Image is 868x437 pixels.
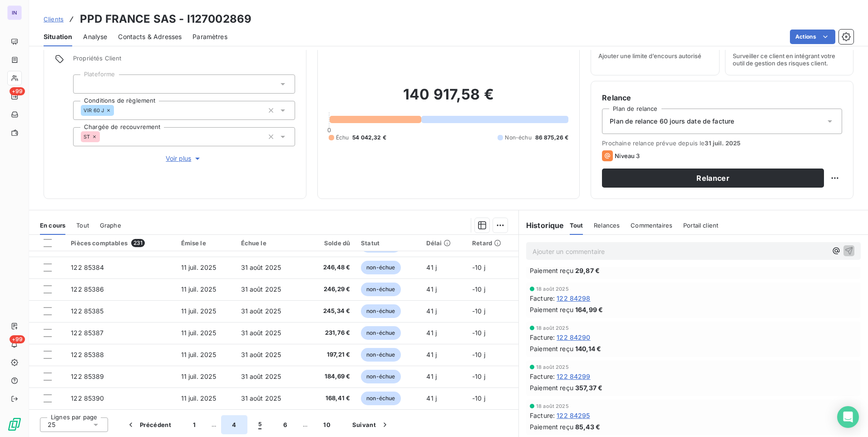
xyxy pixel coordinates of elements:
span: 11 juil. 2025 [181,329,217,337]
span: Facture : [530,411,555,420]
span: 31 août 2025 [241,263,281,271]
span: 168,41 € [307,394,350,403]
span: Facture : [530,372,555,381]
span: 197,21 € [307,350,350,359]
span: 11 juil. 2025 [181,394,217,402]
span: Paiement reçu [530,383,573,392]
span: Situation [44,32,72,41]
span: 41 j [426,394,437,402]
span: VIR 60 J [84,108,104,113]
span: 25 [48,420,55,429]
span: 54 042,32 € [352,134,386,142]
span: 184,69 € [307,372,350,381]
span: 31 août 2025 [241,307,281,315]
span: Paiement reçu [530,344,573,353]
span: Paiement reçu [530,422,573,432]
span: ST [84,134,90,139]
span: 41 j [426,307,437,315]
span: -10 j [472,263,485,271]
span: En cours [40,222,65,229]
span: 41 j [426,351,437,358]
span: 11 juil. 2025 [181,307,217,315]
input: Ajouter une valeur [100,133,107,141]
span: Graphe [100,222,121,229]
span: 11 juil. 2025 [181,372,217,380]
span: 86 875,26 € [535,134,569,142]
span: non-échue [361,392,400,405]
span: Analyse [83,32,107,41]
span: 31 juil. 2025 [705,139,740,147]
button: Relancer [602,169,824,188]
span: -10 j [472,394,485,402]
span: Ajouter une limite d’encours autorisé [598,52,701,60]
button: Voir plus [73,154,295,164]
span: 140,14 € [575,344,601,353]
span: Paiement reçu [530,305,573,314]
span: Paiement reçu [530,266,573,275]
span: 11 juil. 2025 [181,285,217,293]
span: Clients [44,15,64,23]
span: 122 85386 [71,285,104,293]
h2: 140 917,58 € [329,85,569,113]
span: Prochaine relance prévue depuis le [602,139,842,147]
span: 0 [327,126,331,134]
span: 164,99 € [575,305,603,314]
span: … [207,417,221,432]
span: Propriétés Client [73,55,295,67]
h3: PPD FRANCE SAS - I127002869 [80,11,252,27]
span: 122 85384 [71,263,104,271]
span: 85,43 € [575,422,600,432]
span: 246,29 € [307,285,350,294]
span: 122 85385 [71,307,104,315]
span: 122 84299 [557,372,590,381]
span: Paramètres [192,32,227,41]
span: Échu [336,134,349,142]
span: … [298,417,312,432]
span: 5 [258,420,261,429]
button: 4 [221,415,247,434]
a: Clients [44,15,64,24]
span: 122 84295 [557,411,590,420]
span: 231,76 € [307,328,350,338]
button: Actions [790,30,835,44]
div: Open Intercom Messenger [837,406,859,428]
h6: Historique [519,220,564,231]
span: Contacts & Adresses [118,32,182,41]
button: 6 [272,415,298,434]
a: +99 [7,89,21,104]
span: -10 j [472,285,485,293]
div: Délai [426,239,461,247]
span: Non-échu [505,134,531,142]
div: Émise le [181,239,230,247]
span: Surveiller ce client en intégrant votre outil de gestion des risques client. [733,52,846,67]
span: -10 j [472,351,485,358]
span: Tout [570,222,583,229]
button: 1 [182,415,207,434]
div: Retard [472,239,513,247]
div: IN [7,5,22,20]
span: 41 j [426,285,437,293]
button: Précédent [115,415,182,434]
span: 18 août 2025 [536,403,569,409]
span: non-échue [361,348,400,362]
span: Portail client [683,222,718,229]
span: 11 juil. 2025 [181,263,217,271]
span: -10 j [472,307,485,315]
div: Pièces comptables [71,239,170,247]
span: 31 août 2025 [241,372,281,380]
span: non-échue [361,304,400,318]
h6: Relance [602,92,842,103]
span: non-échue [361,261,400,274]
span: Relances [594,222,620,229]
span: 41 j [426,372,437,380]
span: 41 j [426,329,437,337]
span: 122 84290 [557,333,590,342]
span: 18 août 2025 [536,286,569,292]
div: Statut [361,239,415,247]
span: 31 août 2025 [241,351,281,358]
span: 122 85390 [71,394,104,402]
input: Ajouter une valeur [114,106,121,114]
input: Ajouter une valeur [81,80,88,88]
span: 231 [131,239,145,247]
span: 122 85388 [71,351,104,358]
